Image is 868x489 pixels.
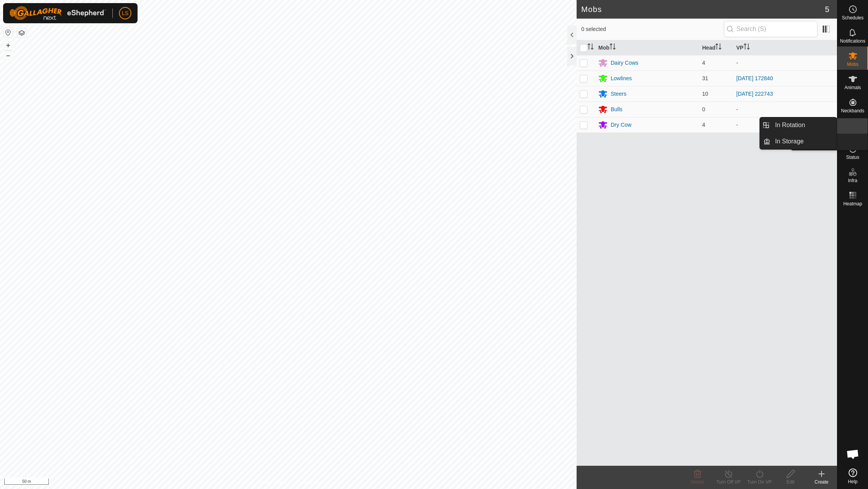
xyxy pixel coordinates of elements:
span: Status [846,155,859,160]
span: In Storage [775,137,804,146]
h2: Mobs [581,5,825,14]
div: Turn Off VP [713,479,744,486]
div: Dry Cow [611,121,632,129]
span: 5 [825,3,829,15]
div: Open chat [841,443,865,466]
button: – [3,51,13,60]
span: LS [122,9,128,17]
img: Gallagher Logo [9,6,106,20]
p-sorticon: Activate to sort [744,45,750,51]
div: Steers [611,90,626,98]
th: VP [733,40,837,55]
td: - [733,102,837,117]
th: Mob [595,40,699,55]
td: - [733,117,837,133]
span: 0 [702,106,705,112]
span: Schedules [842,15,863,20]
span: In Rotation [775,121,805,130]
a: In Storage [770,134,837,149]
li: In Storage [760,134,837,149]
span: 0 selected [581,25,724,33]
input: Search (S) [724,21,818,37]
span: 10 [702,91,708,97]
span: 4 [702,122,705,128]
p-sorticon: Activate to sort [610,45,616,51]
a: [DATE] 222743 [736,91,773,97]
button: Reset Map [3,28,13,37]
span: Mobs [847,62,858,67]
div: Lowlines [611,74,632,83]
p-sorticon: Activate to sort [587,45,594,51]
div: Create [806,479,837,486]
th: Head [699,40,733,55]
span: Notifications [840,39,865,43]
span: Delete [691,479,704,485]
button: + [3,41,13,50]
span: Heatmap [843,201,862,206]
a: Help [837,465,868,487]
p-sorticon: Activate to sort [715,45,722,51]
div: Turn On VP [744,479,775,486]
a: Contact Us [296,479,319,486]
span: Infra [848,178,857,183]
div: Edit [775,479,806,486]
button: Map Layers [17,28,26,38]
div: Bulls [611,105,622,114]
span: Help [848,479,858,484]
a: Privacy Policy [258,479,287,486]
span: Animals [844,85,861,90]
td: - [733,55,837,71]
a: [DATE] 172840 [736,75,773,81]
span: Neckbands [841,108,864,113]
span: 31 [702,75,708,81]
li: In Rotation [760,117,837,133]
span: 4 [702,60,705,66]
a: In Rotation [770,117,837,133]
div: Dairy Cows [611,59,639,67]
